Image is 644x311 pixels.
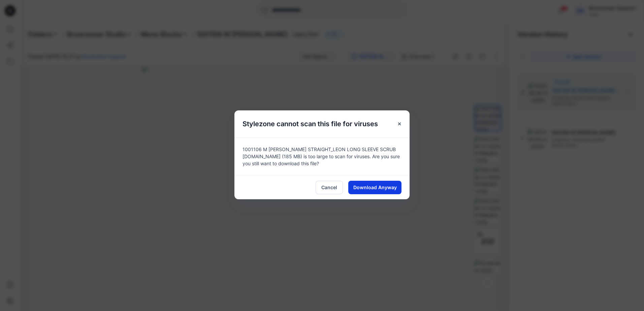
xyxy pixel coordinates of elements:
button: Download Anyway [348,181,401,194]
div: 1001106 M [PERSON_NAME] STRAIGHT_LEON LONG SLEEVE SCRUB [DOMAIN_NAME] (185 MB) is too large to sc... [234,137,410,175]
button: Cancel [316,181,343,194]
button: Close [393,118,406,130]
h5: Stylezone cannot scan this file for viruses [234,110,386,137]
span: Cancel [321,184,337,191]
span: Download Anyway [353,184,397,191]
